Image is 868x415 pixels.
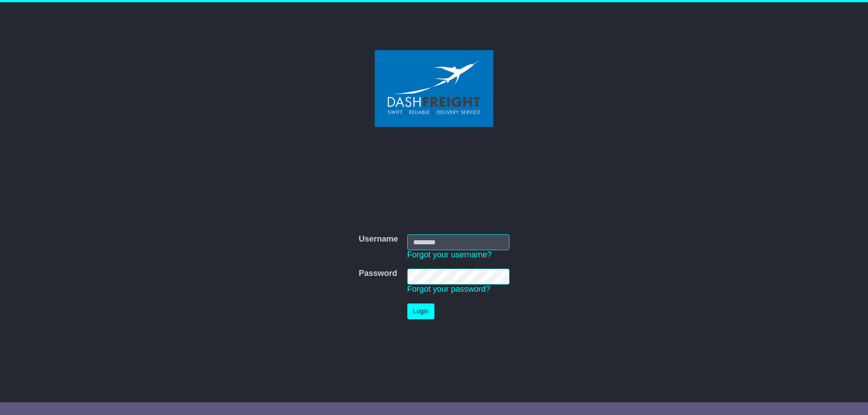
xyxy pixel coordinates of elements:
a: Forgot your password? [407,284,491,294]
label: Password [359,269,397,279]
label: Username [359,234,398,244]
a: Forgot your username? [407,250,492,259]
button: Login [407,303,434,319]
img: Dash Freight [375,50,493,127]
